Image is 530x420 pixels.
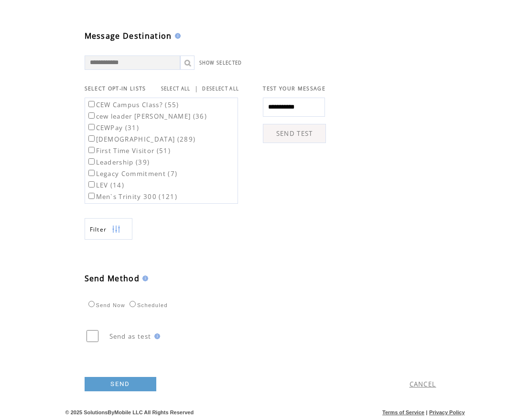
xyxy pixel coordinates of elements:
[382,409,424,415] a: Terms of Service
[140,276,148,281] img: help.gif
[88,112,95,119] input: cew leader [PERSON_NAME] (36)
[202,86,239,92] a: DESELECT ALL
[410,380,436,388] a: CANCEL
[88,147,95,153] input: First Time Visitor (51)
[112,219,120,240] img: filters.png
[88,124,95,130] input: CEWPay (31)
[87,123,140,132] label: CEWPay (31)
[263,85,325,92] span: TEST YOUR MESSAGE
[85,273,140,284] span: Send Method
[263,124,326,143] a: SEND TEST
[88,301,95,307] input: Send Now
[88,101,95,107] input: CEW Campus Class? (55)
[88,193,95,199] input: Men`s Trinity 300 (121)
[429,409,465,415] a: Privacy Policy
[85,218,132,240] a: Filter
[426,409,427,415] span: |
[88,158,95,165] input: Leadership (39)
[85,377,156,391] a: SEND
[87,169,178,178] label: Legacy Commitment (7)
[85,31,172,41] span: Message Destination
[90,225,107,233] span: Show filters
[85,85,146,92] span: SELECT OPT-IN LISTS
[87,158,150,166] label: Leadership (39)
[87,192,178,201] label: Men`s Trinity 300 (121)
[127,302,168,308] label: Scheduled
[88,135,95,142] input: [DEMOGRAPHIC_DATA] (289)
[65,409,194,415] span: © 2025 SolutionsByMobile LLC All Rights Reserved
[172,33,181,39] img: help.gif
[86,302,125,308] label: Send Now
[87,100,179,109] label: CEW Campus Class? (55)
[88,170,95,176] input: Legacy Commitment (7)
[87,135,196,144] label: [DEMOGRAPHIC_DATA] (289)
[87,181,125,189] label: LEV (14)
[87,112,207,121] label: cew leader [PERSON_NAME] (36)
[87,146,171,155] label: First Time Visitor (51)
[151,333,160,339] img: help.gif
[199,60,242,66] a: SHOW SELECTED
[195,84,198,93] span: |
[88,181,95,188] input: LEV (14)
[161,86,191,92] a: SELECT ALL
[109,332,151,341] span: Send as test
[130,301,136,307] input: Scheduled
